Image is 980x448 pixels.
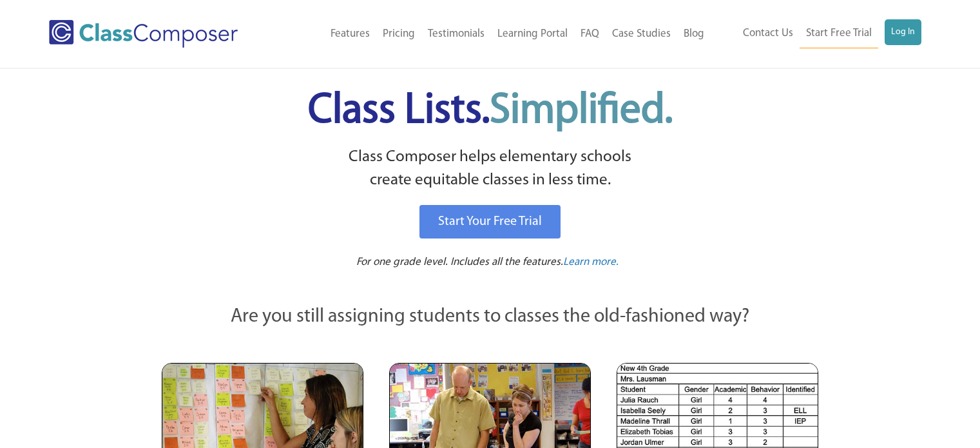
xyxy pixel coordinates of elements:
p: Are you still assigning students to classes the old-fashioned way? [162,303,819,331]
span: Class Lists. [308,90,673,132]
a: Case Studies [606,20,677,48]
span: Start Your Free Trial [438,215,542,228]
span: For one grade level. Includes all the features. [356,257,563,268]
a: Learning Portal [491,20,574,48]
a: Pricing [376,20,421,48]
img: Class Composer [49,20,238,48]
nav: Header Menu [279,20,710,48]
span: Learn more. [563,257,619,268]
span: Simplified. [490,90,673,132]
a: Start Your Free Trial [419,205,561,239]
p: Class Composer helps elementary schools create equitable classes in less time. [160,146,821,193]
a: Learn more. [563,255,619,271]
a: Start Free Trial [800,19,878,48]
a: FAQ [574,20,606,48]
a: Contact Us [736,19,800,48]
a: Blog [677,20,711,48]
nav: Header Menu [711,19,921,48]
a: Features [324,20,376,48]
a: Log In [885,19,921,45]
a: Testimonials [421,20,491,48]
